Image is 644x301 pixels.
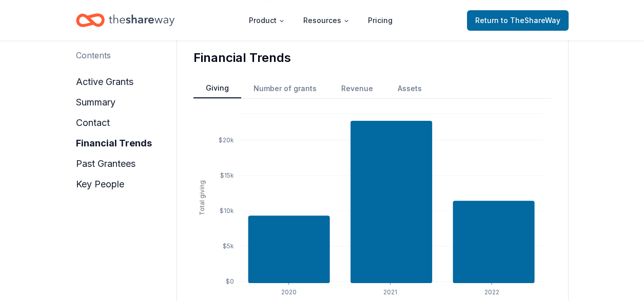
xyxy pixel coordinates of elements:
nav: Main [241,8,401,32]
button: Number of grants [241,79,329,98]
button: contact [76,115,110,131]
button: Resources [295,10,358,31]
button: Assets [385,79,434,98]
tspan: $15k [220,171,233,179]
button: Revenue [329,79,385,98]
button: Giving [193,79,241,98]
button: active grants [76,74,133,90]
tspan: 2022 [484,288,499,295]
span: Return [475,14,560,27]
div: Contents [76,49,111,61]
a: Home [76,8,174,32]
span: to TheShareWay [501,16,560,25]
button: summary [76,94,115,111]
tspan: 2021 [383,288,397,295]
button: Product [241,10,293,31]
tspan: $10k [219,207,233,214]
button: key people [76,176,124,192]
div: Financial Trends [193,50,552,66]
tspan: Total giving [198,180,206,215]
button: past grantees [76,156,135,172]
a: Returnto TheShareWay [467,10,569,31]
a: Pricing [360,10,401,31]
tspan: $5k [222,242,233,250]
tspan: 2020 [281,288,296,295]
button: financial trends [76,135,152,152]
tspan: $0 [225,277,233,285]
tspan: $20k [218,136,233,144]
